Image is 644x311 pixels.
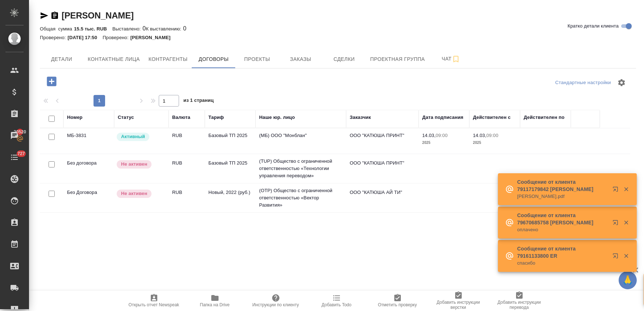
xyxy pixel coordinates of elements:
p: [DATE] 17:50 [68,35,103,40]
p: Выставлено: [112,26,142,32]
td: Базовый ТП 2025 [205,128,255,154]
a: 727 [2,148,27,166]
span: Чат [433,54,468,63]
p: Не активен [121,161,147,168]
button: Открыть в новой вкладке [608,215,626,233]
p: [PERSON_NAME] [130,35,176,40]
p: 14.03, [473,133,486,138]
button: Добавить договор [42,74,62,89]
div: Действителен с [473,114,511,121]
p: ООО "КАТЮША ПРИНТ" [350,132,415,139]
p: 09:00 [436,133,448,138]
svg: Подписаться [452,55,460,63]
p: Сообщение от клиента 79161133800 ER [517,245,608,260]
div: Заказчик [350,114,371,121]
p: 14.03, [422,133,436,138]
div: Номер [67,114,83,121]
button: Открыть в новой вкладке [608,249,626,266]
p: 15.5 тыс. RUB [74,26,112,32]
td: Без Договора [63,185,114,211]
span: Настроить таблицу [613,74,630,91]
td: (TUP) Общество с ограниченной ответственностью «Технологии управления переводом» [255,154,346,183]
span: 727 [13,150,29,157]
p: Проверено: [103,35,130,40]
p: 2025 [473,139,516,146]
td: RUB [169,156,205,181]
td: Новый, 2022 (руб.) [205,185,255,211]
div: Действителен по [524,114,564,121]
td: RUB [169,128,205,154]
p: Не активен [121,190,147,197]
span: Сделки [327,55,361,64]
p: Сообщение от клиента 79117179842 [PERSON_NAME] [517,178,608,193]
span: 20520 [9,128,30,136]
a: 20520 [2,127,27,145]
button: Скопировать ссылку [50,11,59,20]
td: Базовый ТП 2025 [205,156,255,181]
span: из 1 страниц [183,96,214,107]
p: Сообщение от клиента 79670685758 [PERSON_NAME] [517,212,608,226]
span: Проектная группа [370,55,425,64]
p: 09:00 [486,133,498,138]
button: Скопировать ссылку для ЯМессенджера [40,11,49,20]
span: Договоры [196,55,231,64]
div: split button [553,77,613,88]
button: Открыть в новой вкладке [608,182,626,199]
button: Закрыть [619,253,633,259]
span: Детали [44,55,79,64]
td: Без договора [63,156,114,181]
p: оплачено [517,226,608,233]
p: Общая сумма [40,26,74,32]
span: Заказы [283,55,318,64]
p: Активный [121,133,145,140]
div: Наше юр. лицо [259,114,295,121]
span: Контрагенты [149,55,188,64]
span: Кратко детали клиента [568,22,619,30]
p: К выставлению: [146,26,183,32]
td: RUB [169,185,205,211]
div: Валюта [172,114,190,121]
a: [PERSON_NAME] [62,11,134,20]
div: Тариф [208,114,224,121]
p: спасибо [517,260,608,267]
p: ООО "КАТЮША АЙ ТИ" [350,189,415,196]
div: Статус [118,114,134,121]
span: Контактные лица [88,55,140,64]
p: ООО "КАТЮША ПРИНТ" [350,159,415,167]
p: 2025 [422,139,466,146]
button: Закрыть [619,186,633,192]
p: Проверено: [40,35,68,40]
div: Дата подписания [422,114,464,121]
button: Закрыть [619,219,633,226]
p: [PERSON_NAME].pdf [517,193,608,200]
span: Проекты [240,55,274,64]
td: (МБ) ООО "Монблан" [255,128,346,154]
td: МБ-3831 [63,128,114,154]
div: 0 0 [40,24,636,33]
td: (OTP) Общество с ограниченной ответственностью «Вектор Развития» [255,183,346,212]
